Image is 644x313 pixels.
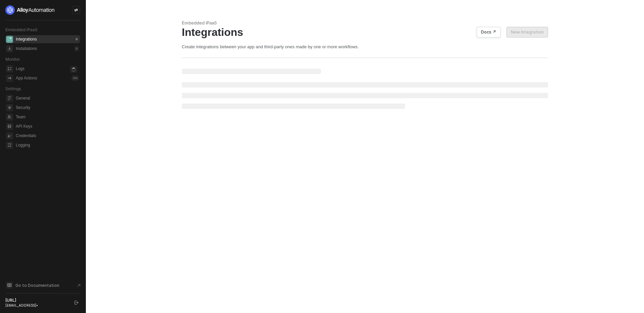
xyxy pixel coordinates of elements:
button: Docs ↗ [477,27,500,38]
div: App Actions [16,75,37,81]
span: documentation [6,282,13,289]
span: icon-loader [70,66,77,73]
div: [URL] [5,298,68,303]
span: Embedded iPaaS [5,27,38,32]
span: Monitor [5,57,20,62]
span: General [16,94,79,102]
div: Installations [16,46,37,52]
button: New Integration [506,27,548,38]
span: icon-app-actions [6,75,13,82]
div: Create integrations between your app and third-party ones made by one or more workflows. [182,44,548,50]
div: 0 [74,37,79,42]
span: Settings [5,86,21,91]
span: team [6,114,13,121]
span: integrations [6,36,13,43]
span: document-arrow [75,282,82,289]
span: Logging [16,141,79,149]
span: logout [74,301,78,305]
span: icon-swap [74,8,78,12]
div: 0 [74,46,79,51]
span: installations [6,45,13,52]
span: logging [6,142,13,149]
div: Embedded iPaaS [182,20,548,26]
span: api-key [6,123,13,130]
div: 0 % [72,75,79,81]
div: Logs [16,66,24,72]
span: general [6,95,13,102]
div: Integrations [182,26,548,39]
span: icon-logs [6,65,13,72]
span: security [6,104,13,111]
div: [EMAIL_ADDRESS] • [5,303,68,308]
a: Knowledge Base [5,281,80,289]
img: logo [5,5,55,15]
a: logo [5,5,80,15]
span: Team [16,113,79,121]
span: Credentials [16,132,79,140]
div: Docs ↗ [481,29,496,35]
div: Integrations [16,37,37,42]
span: API Keys [16,122,79,130]
span: Security [16,104,79,112]
span: Go to Documentation [15,283,59,288]
span: credentials [6,132,13,139]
